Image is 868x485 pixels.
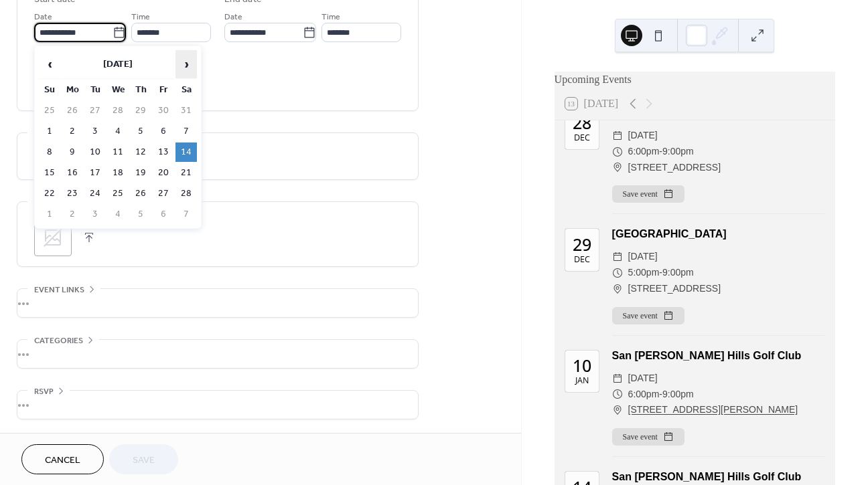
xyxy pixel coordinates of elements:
[107,122,129,141] td: 4
[628,128,658,144] span: [DATE]
[555,72,835,88] div: Upcoming Events
[628,249,658,265] span: [DATE]
[107,80,129,100] th: We
[21,444,104,474] button: Cancel
[34,334,83,348] span: Categories
[176,51,196,78] span: ›
[39,184,60,203] td: 22
[659,387,662,403] span: -
[34,10,52,24] span: Date
[39,142,60,162] td: 8
[84,142,106,162] td: 10
[34,385,54,399] span: RSVP
[62,101,83,120] td: 26
[612,281,623,297] div: ​
[84,101,106,120] td: 27
[62,163,83,183] td: 16
[612,144,623,160] div: ​
[130,122,151,141] td: 5
[628,387,660,403] span: 6:00pm
[130,184,151,203] td: 26
[612,249,623,265] div: ​
[612,371,623,387] div: ​
[612,128,623,144] div: ​
[573,357,591,374] div: 10
[84,163,106,183] td: 17
[628,402,798,418] a: [STREET_ADDRESS][PERSON_NAME]
[175,101,197,120] td: 31
[574,134,590,142] div: Dec
[612,348,824,364] div: San [PERSON_NAME] Hills Golf Club
[628,265,660,281] span: 5:00pm
[84,205,106,224] td: 3
[175,205,197,224] td: 7
[62,80,83,100] th: Mo
[84,122,106,141] td: 3
[175,80,197,100] th: Sa
[62,184,83,203] td: 23
[662,265,694,281] span: 9:00pm
[34,219,72,256] div: ;
[575,377,589,385] div: Jan
[62,122,83,141] td: 2
[175,163,197,183] td: 21
[17,340,418,368] div: •••
[224,10,242,24] span: Date
[153,122,174,141] td: 6
[612,428,684,446] button: Save event
[574,256,590,264] div: Dec
[130,163,151,183] td: 19
[107,205,129,224] td: 4
[130,205,151,224] td: 5
[39,163,60,183] td: 15
[612,402,623,418] div: ​
[612,469,824,485] div: San [PERSON_NAME] Hills Golf Club
[130,142,151,162] td: 12
[175,142,197,162] td: 14
[107,101,129,120] td: 28
[84,184,106,203] td: 24
[153,184,174,203] td: 27
[612,265,623,281] div: ​
[612,307,684,324] button: Save event
[153,101,174,120] td: 30
[628,281,721,297] span: [STREET_ADDRESS]
[628,371,658,387] span: [DATE]
[62,50,174,79] th: [DATE]
[153,80,174,100] th: Fr
[84,80,106,100] th: Tu
[62,205,83,224] td: 2
[628,160,721,176] span: [STREET_ADDRESS]
[107,142,129,162] td: 11
[40,51,60,78] span: ‹
[39,122,60,141] td: 1
[612,387,623,403] div: ​
[573,236,591,253] div: 29
[153,142,174,162] td: 13
[153,205,174,224] td: 6
[612,160,623,176] div: ​
[39,205,60,224] td: 1
[321,10,340,24] span: Time
[107,184,129,203] td: 25
[662,387,694,403] span: 9:00pm
[573,114,591,131] div: 28
[130,80,151,100] th: Th
[612,185,684,203] button: Save event
[131,10,150,24] span: Time
[130,101,151,120] td: 29
[659,144,662,160] span: -
[612,226,824,242] div: [GEOGRAPHIC_DATA]
[175,122,197,141] td: 7
[17,289,418,317] div: •••
[62,142,83,162] td: 9
[45,454,80,468] span: Cancel
[39,80,60,100] th: Su
[39,101,60,120] td: 25
[175,184,197,203] td: 28
[628,144,660,160] span: 6:00pm
[34,283,84,297] span: Event links
[662,144,694,160] span: 9:00pm
[17,391,418,419] div: •••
